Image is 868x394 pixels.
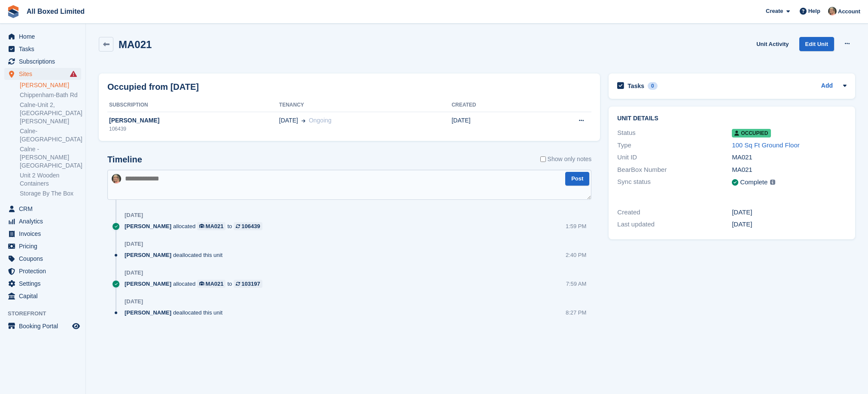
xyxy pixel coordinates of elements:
span: Create [766,7,783,15]
img: Sandie Mills [112,174,121,183]
span: Subscriptions [19,55,70,67]
span: Home [19,31,70,43]
a: menu [4,228,81,240]
a: menu [4,253,81,265]
div: [DATE] [125,212,143,219]
a: Calne-[GEOGRAPHIC_DATA] [20,127,81,144]
div: [DATE] [732,208,847,217]
input: Show only notes [540,155,546,164]
div: [DATE] [125,269,143,276]
span: [PERSON_NAME] [125,251,171,259]
i: Smart entry sync failures have occurred [70,70,77,77]
span: Settings [19,278,70,290]
h2: Tasks [627,82,644,90]
a: Add [821,81,833,91]
span: CRM [19,203,70,215]
span: Sites [19,68,70,80]
a: menu [4,320,81,332]
span: Protection [19,265,70,277]
span: Help [808,7,820,15]
span: Booking Portal [19,320,70,332]
a: [PERSON_NAME] [20,81,81,89]
img: icon-info-grey-7440780725fd019a000dd9b08b2336e03edf1995a4989e88bcd33f0948082b44.svg [770,180,775,185]
a: 103197 [234,280,262,288]
a: Edit Unit [799,37,834,51]
div: deallocated this unit [125,308,227,317]
a: 106439 [234,222,262,230]
th: Tenancy [279,98,452,112]
div: Type [617,140,732,150]
div: Created [617,208,732,217]
a: Preview store [71,321,81,331]
button: Post [565,172,589,186]
div: 7:59 AM [566,280,587,288]
th: Subscription [107,98,279,112]
span: Invoices [19,228,70,240]
img: stora-icon-8386f47178a22dfd0bd8f6a31ec36ba5ce8667c1dd55bd0f319d3a0aa187defe.svg [7,5,20,18]
div: deallocated this unit [125,251,227,259]
div: MA021 [206,222,224,230]
a: menu [4,31,81,43]
a: menu [4,55,81,67]
div: 106439 [107,125,279,133]
a: menu [4,43,81,55]
div: 1:59 PM [566,222,586,230]
a: menu [4,290,81,302]
h2: MA021 [119,39,152,50]
div: Status [617,128,732,138]
a: Unit 2 Wooden Containers [20,171,81,188]
div: 8:27 PM [566,308,586,317]
a: Unit Activity [753,37,792,51]
span: [PERSON_NAME] [125,222,171,230]
span: Occupied [732,129,771,137]
a: Storage By The Box [20,189,81,198]
a: menu [4,68,81,80]
div: allocated to [125,280,267,288]
span: [DATE] [279,116,298,125]
h2: Unit details [617,115,847,122]
div: 0 [648,82,658,90]
span: Account [838,7,860,16]
td: [DATE] [451,112,532,137]
a: Calne-Unit 2, [GEOGRAPHIC_DATA][PERSON_NAME] [20,101,81,125]
a: menu [4,240,81,252]
a: 100 Sq Ft Ground Floor [732,141,800,149]
div: Unit ID [617,153,732,162]
span: Analytics [19,215,70,227]
a: MA021 [197,280,225,288]
a: All Boxed Limited [23,4,88,18]
div: 103197 [241,280,260,288]
a: MA021 [197,222,225,230]
div: Last updated [617,220,732,229]
th: Created [451,98,532,112]
a: menu [4,265,81,277]
div: MA021 [732,165,847,175]
div: MA021 [732,153,847,162]
div: BearBox Number [617,165,732,175]
div: [DATE] [125,298,143,305]
div: [DATE] [125,241,143,247]
a: Chippenham-Bath Rd [20,91,81,99]
span: Tasks [19,43,70,55]
a: menu [4,203,81,215]
div: 2:40 PM [566,251,586,259]
a: menu [4,278,81,290]
span: Coupons [19,253,70,265]
div: [PERSON_NAME] [107,116,279,125]
span: [PERSON_NAME] [125,280,171,288]
a: Calne -[PERSON_NAME][GEOGRAPHIC_DATA] [20,145,81,170]
span: Storefront [8,309,85,318]
span: Capital [19,290,70,302]
div: allocated to [125,222,267,230]
span: Pricing [19,240,70,252]
div: Complete [740,177,767,187]
h2: Timeline [107,155,142,165]
label: Show only notes [540,155,592,164]
div: MA021 [206,280,224,288]
h2: Occupied from [DATE] [107,80,199,93]
span: [PERSON_NAME] [125,308,171,317]
div: 106439 [241,222,260,230]
img: Sandie Mills [828,7,837,15]
div: [DATE] [732,220,847,229]
a: menu [4,215,81,227]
